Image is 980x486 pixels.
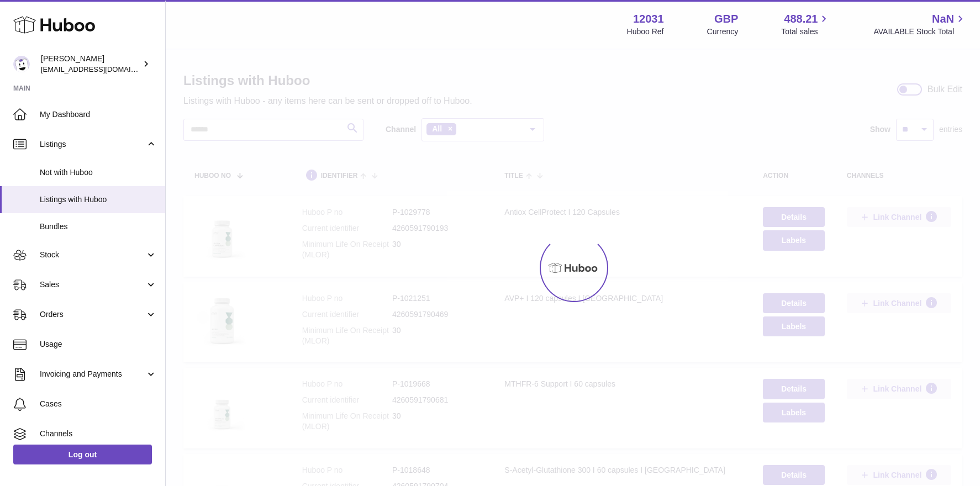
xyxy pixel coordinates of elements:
div: Huboo Ref [627,27,664,37]
span: Not with Huboo [40,167,157,178]
span: Bundles [40,221,157,232]
img: admin@makewellforyou.com [13,56,30,72]
span: Listings with Huboo [40,194,157,205]
div: Currency [707,27,739,37]
span: My Dashboard [40,109,157,120]
span: Usage [40,339,157,350]
span: Orders [40,309,145,320]
span: [EMAIL_ADDRESS][DOMAIN_NAME] [41,65,162,73]
strong: GBP [714,12,738,27]
strong: 12031 [633,12,664,27]
span: Channels [40,429,157,439]
a: 488.21 Total sales [781,12,830,37]
a: Log out [13,445,152,464]
span: Stock [40,250,145,260]
span: AVAILABLE Stock Total [873,27,967,37]
span: Listings [40,139,145,150]
span: 488.21 [784,12,818,27]
span: Total sales [781,27,830,37]
span: Sales [40,279,145,290]
span: Cases [40,399,157,409]
span: NaN [932,12,954,27]
span: Invoicing and Payments [40,369,145,379]
div: [PERSON_NAME] [41,54,140,75]
a: NaN AVAILABLE Stock Total [873,12,967,37]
